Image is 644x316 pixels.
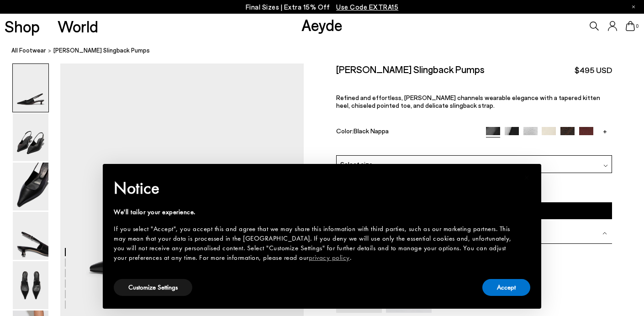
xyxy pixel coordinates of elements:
[602,231,607,236] img: svg%3E
[336,3,398,11] span: Navigate to /collections/ss25-final-sizes
[301,15,343,34] a: Aeyde
[5,18,40,34] a: Shop
[13,113,48,161] img: Catrina Slingback Pumps - Image 2
[635,24,639,29] span: 0
[482,279,530,296] button: Accept
[309,253,350,262] a: privacy policy
[246,1,399,13] p: Final Sizes | Extra 15% Off
[11,38,644,63] nav: breadcrumb
[626,21,635,31] a: 0
[516,167,538,189] button: Close this notice
[13,163,48,211] img: Catrina Slingback Pumps - Image 3
[13,261,48,309] img: Catrina Slingback Pumps - Image 5
[336,63,485,75] h2: [PERSON_NAME] Slingback Pumps
[58,18,98,34] a: World
[13,64,48,112] img: Catrina Slingback Pumps - Image 1
[114,207,516,217] div: We'll tailor your experience.
[524,170,530,184] span: ×
[603,163,608,168] img: svg%3E
[114,224,516,263] div: If you select "Accept", you accept this and agree that we may share this information with third p...
[575,64,612,76] span: $495 USD
[114,176,516,200] h2: Notice
[13,212,48,260] img: Catrina Slingback Pumps - Image 4
[354,127,389,135] span: Black Nappa
[11,46,46,55] a: All Footwear
[114,279,192,296] button: Customize Settings
[53,46,150,55] span: [PERSON_NAME] Slingback Pumps
[598,127,612,135] a: +
[336,94,600,109] span: Refined and effortless, [PERSON_NAME] channels wearable elegance with a tapered kitten heel, chis...
[336,127,477,137] div: Color:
